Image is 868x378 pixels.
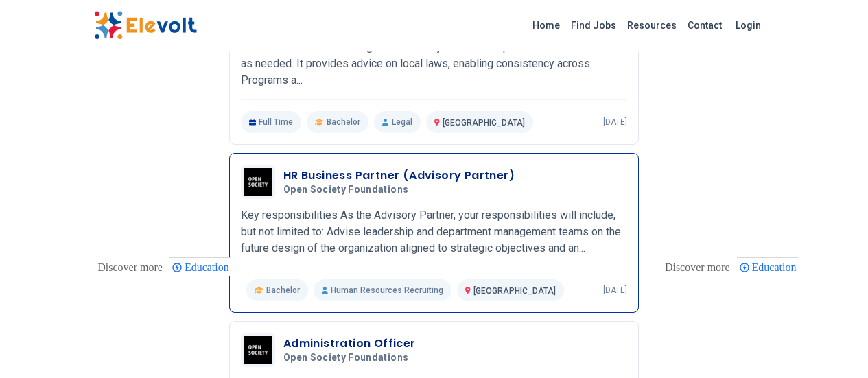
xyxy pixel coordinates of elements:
[241,111,302,133] p: Full Time
[283,352,408,364] span: Open Society Foundations
[565,14,622,36] a: Find Jobs
[752,261,801,273] span: Education
[799,312,868,378] iframe: Chat Widget
[314,279,451,301] p: Human Resources Recruiting
[244,168,272,196] img: Open Society Foundations
[665,258,730,277] div: These are topics related to the article that might interest you
[603,285,627,296] p: [DATE]
[622,14,682,36] a: Resources
[327,117,360,128] span: Bachelor
[283,335,416,352] h3: Administration Officer
[473,286,556,296] span: [GEOGRAPHIC_DATA]
[682,14,727,36] a: Contact
[737,257,799,276] div: Education
[97,258,163,277] div: These are topics related to the article that might interest you
[169,257,231,276] div: Education
[527,14,565,36] a: Home
[283,167,515,184] h3: HR Business Partner (Advisory Partner)
[603,117,627,128] p: [DATE]
[185,261,233,273] span: Education
[241,165,627,301] a: Open Society FoundationsHR Business Partner (Advisory Partner)Open Society FoundationsKey respons...
[283,184,408,196] span: Open Society Foundations
[241,23,627,88] p: The Associate General Counsel is the first point of contact for the Programs teams within OGC and...
[443,118,525,128] span: [GEOGRAPHIC_DATA]
[241,207,627,257] p: Key responsibilities As the Advisory Partner, your responsibilities will include, but not limited...
[727,12,769,39] a: Login
[266,285,300,296] span: Bachelor
[244,336,272,364] img: Open Society Foundations
[94,11,197,40] img: Elevolt
[374,111,420,133] p: Legal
